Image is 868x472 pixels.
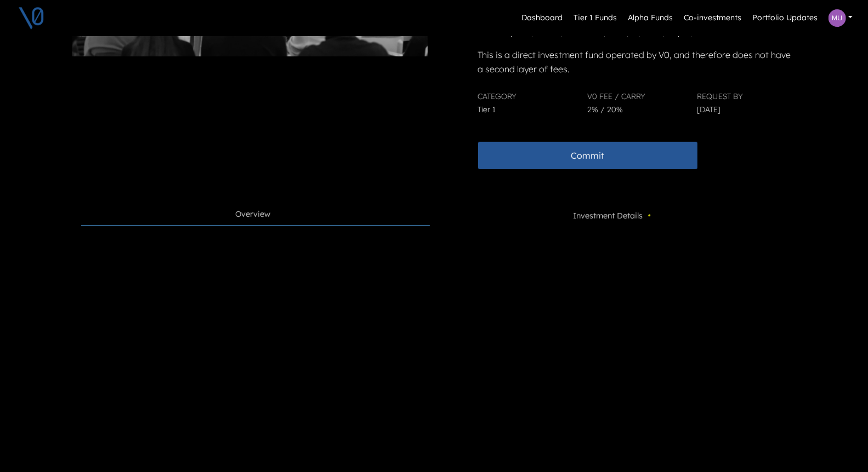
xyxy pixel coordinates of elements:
span: V0 Fee / Carry [588,91,646,101]
span: Tier 1 [478,105,496,114]
p: This is a direct investment fund operated by V0, and therefore does not have a second layer of fees. [478,48,794,76]
a: Portfolio Updates [748,8,822,28]
img: Profile [829,9,846,27]
img: V0 logo [18,4,45,32]
span: Overview [236,209,271,221]
span: 2% / 20% [588,105,623,114]
a: Co-investments [679,8,746,28]
span: [DATE] [697,105,721,114]
a: Alpha Funds [623,8,677,28]
em: • [645,210,653,221]
a: Tier 1 Funds [569,8,621,28]
span: Category [478,91,517,101]
a: Dashboard [517,8,567,28]
button: Commit [478,142,697,169]
span: Request By [697,91,744,101]
span: Investment Details [573,209,653,222]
